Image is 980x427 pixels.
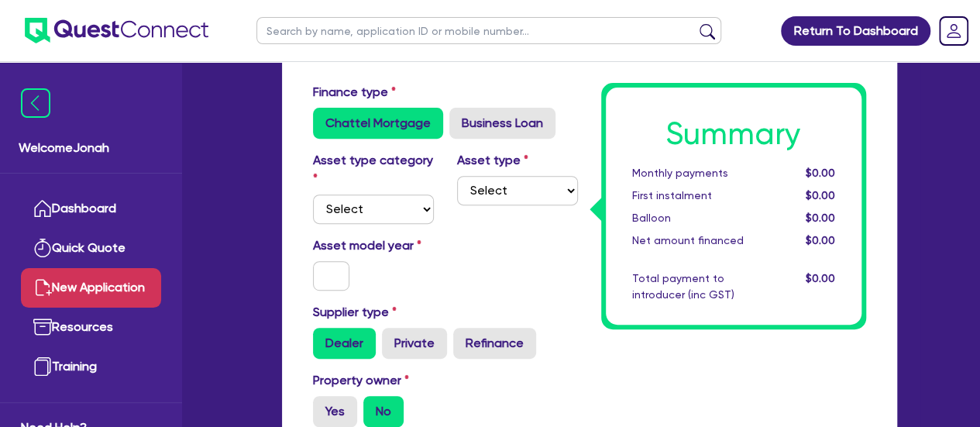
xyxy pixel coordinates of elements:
img: new-application [33,278,52,297]
a: Quick Quote [21,229,161,268]
label: Private [382,328,447,359]
span: $0.00 [805,167,834,179]
a: Dashboard [21,189,161,229]
span: $0.00 [805,189,834,201]
label: Asset type [457,151,528,170]
div: Net amount financed [621,232,772,249]
img: quick-quote [33,239,52,257]
span: $0.00 [805,212,834,224]
a: New Application [21,268,161,308]
div: Balloon [621,210,772,226]
input: Search by name, application ID or mobile number... [256,17,721,44]
label: Supplier type [313,303,397,322]
label: Finance type [313,83,396,102]
label: Dealer [313,328,376,359]
img: icon-menu-close [21,88,50,118]
div: First instalment [621,188,772,204]
div: Monthly payments [621,165,772,181]
label: Business Loan [449,108,555,139]
span: $0.00 [805,272,834,284]
div: Total payment to introducer (inc GST) [621,270,772,303]
span: $0.00 [805,234,834,246]
label: No [363,396,404,427]
label: Property owner [313,371,409,390]
img: resources [33,318,52,336]
a: Training [21,347,161,387]
img: training [33,357,52,376]
img: quest-connect-logo-blue [25,18,208,43]
a: Dropdown toggle [934,11,974,51]
label: Asset type category [313,151,434,188]
label: Refinance [453,328,536,359]
h1: Summary [632,115,835,153]
a: Resources [21,308,161,347]
label: Yes [313,396,357,427]
span: Welcome Jonah [19,139,163,157]
label: Chattel Mortgage [313,108,443,139]
label: Asset model year [301,236,445,255]
a: Return To Dashboard [781,16,930,46]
